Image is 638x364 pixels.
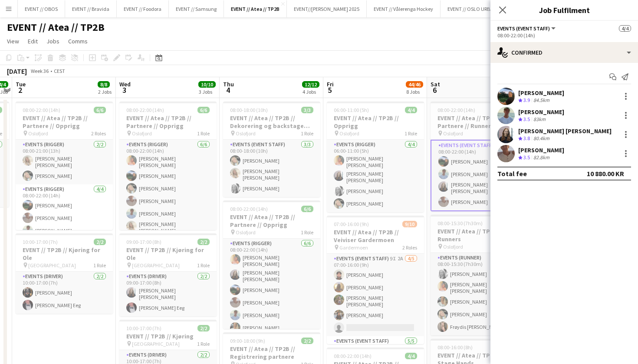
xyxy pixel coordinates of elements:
div: 83km [532,116,547,123]
span: 2 Roles [91,130,106,137]
span: 1 Role [301,229,313,236]
h3: EVENT // Atea // TP2B // Partnere // Opprigg [119,114,217,130]
span: Oslofjord [339,130,359,137]
span: 4/4 [405,107,417,113]
h3: EVENT // Atea // TP2B // Registrering partnere [223,345,320,361]
div: 08:00-18:00 (10h)3/3EVENT // Atea // TP2B // Dekorering og backstage oppsett Oslofjord1 RoleEvent... [223,102,320,197]
div: [DATE] [7,67,27,75]
div: 08:00-15:30 (7h30m)5/5EVENT // Atea // TP2B // Runners Oslofjord1 RoleEvents (Runner)5/508:00-15:... [431,215,528,335]
app-job-card: 08:00-22:00 (14h)6/6EVENT // Atea // TP2B // Partnere // Opprigg Oslofjord1 RoleEvents (Rigger)6/... [223,200,320,329]
span: 3.5 [523,154,530,161]
div: Total fee [497,169,527,178]
app-card-role: Events (Rigger)4/408:00-22:00 (14h)[PERSON_NAME][PERSON_NAME][PERSON_NAME] [16,184,113,254]
div: 10 880.00 KR [587,169,624,178]
button: EVENT // Vålerenga Hockey [367,0,441,17]
span: 06:00-11:00 (5h) [334,107,369,113]
span: 09:00-17:00 (8h) [126,239,161,245]
button: EVENT//[PERSON_NAME] 2025 [287,0,367,17]
div: 08:00-22:00 (14h)6/6EVENT // Atea // TP2B // Partnere // Opprigg Oslofjord1 RoleEvents (Rigger)6/... [119,102,217,230]
div: [PERSON_NAME] [518,89,564,97]
span: Oslofjord [443,130,463,137]
span: 1 Role [93,262,106,269]
h3: EVENT // TP2B // Kjøring for Ole [16,246,113,262]
span: 3/3 [301,107,313,113]
div: [PERSON_NAME] [PERSON_NAME] [518,127,612,135]
span: 8/8 [98,81,110,88]
h3: EVENT // Atea // TP2B // Partnere // Runner [431,114,528,130]
span: [GEOGRAPHIC_DATA] [132,341,180,347]
span: 1 Role [301,130,313,137]
span: Gardermoen [339,244,368,251]
div: 07:00-16:00 (9h)9/10EVENT // Atea // TP2B // Veiviser Gardermoen Gardermoen2 RolesEvents (Event S... [327,216,424,344]
button: EVENT // Samsung [169,0,224,17]
h3: EVENT // Atea // TP2B // Veiviser Gardermoen [327,228,424,244]
span: 10:00-17:00 (7h) [126,325,161,331]
h3: EVENT // Atea // TP2B // Dekorering og backstage oppsett [223,114,320,130]
span: Tue [16,80,26,88]
span: Thu [223,80,234,88]
a: View [3,36,23,47]
h3: EVENT // Atea // TP2B // Partnere // Opprigg [223,213,320,229]
div: Confirmed [490,42,638,63]
span: 1 Role [405,130,417,137]
span: Sat [431,80,440,88]
div: 2 Jobs [98,89,112,95]
app-card-role: Events (Rigger)6/608:00-22:00 (14h)[PERSON_NAME] [PERSON_NAME][PERSON_NAME] [PERSON_NAME][PERSON_... [223,239,320,336]
app-job-card: 09:00-17:00 (8h)2/2EVENT // TP2B // Kjøring for Ole [GEOGRAPHIC_DATA]1 RoleEvents (Driver)2/209:0... [119,233,217,316]
app-card-role: Events (Rigger)2/208:00-21:00 (13h)[PERSON_NAME] [PERSON_NAME][PERSON_NAME] [16,140,113,184]
button: EVENT // Atea // TP2B [224,0,287,17]
span: 1 Role [197,341,210,347]
span: 6 [429,85,440,95]
span: 12/12 [302,81,319,88]
span: 5 [326,85,334,95]
span: [GEOGRAPHIC_DATA] [28,262,76,269]
span: 2/2 [197,325,210,331]
span: 08:00-22:00 (14h) [230,206,268,212]
span: 08:00-22:00 (14h) [334,353,372,359]
span: Oslofjord [236,229,256,236]
span: 08:00-22:00 (14h) [437,107,475,113]
span: 4/4 [619,25,631,32]
app-job-card: 10:00-17:00 (7h)2/2EVENT // TP2B // Kjøring for Ole [GEOGRAPHIC_DATA]1 RoleEvents (Driver)2/210:0... [16,233,113,314]
span: 4/4 [405,353,417,359]
span: Oslofjord [443,243,463,250]
button: EVENT // Bravida [65,0,117,17]
a: Comms [65,36,91,47]
span: 08:00-22:00 (14h) [126,107,164,113]
h3: Job Fulfilment [490,4,638,16]
div: 4 Jobs [303,89,319,95]
span: 10:00-17:00 (7h) [23,239,58,245]
span: 2/2 [94,239,106,245]
div: 8 Jobs [406,89,423,95]
app-card-role: Events (Rigger)6/608:00-22:00 (14h)[PERSON_NAME] [PERSON_NAME][PERSON_NAME][PERSON_NAME][PERSON_N... [119,140,217,237]
span: Comms [68,37,88,45]
span: 9/10 [402,221,417,227]
app-card-role: Events (Driver)2/210:00-17:00 (7h)[PERSON_NAME][PERSON_NAME] Eeg [16,272,113,314]
span: 2/2 [301,338,313,344]
app-card-role: Events (Event Staff)3/308:00-18:00 (10h)[PERSON_NAME][PERSON_NAME] [PERSON_NAME][PERSON_NAME] [223,140,320,197]
span: 10/10 [198,81,216,88]
span: 1 Role [197,262,210,269]
span: View [7,37,19,45]
span: 09:00-18:00 (9h) [230,338,265,344]
span: 4 [222,85,234,95]
button: EVENT // OSLO URBAN WEEK 2025 [441,0,528,17]
span: 2 Roles [402,244,417,251]
div: CEST [54,68,65,74]
app-card-role: Events (Event Staff)4/408:00-22:00 (14h)[PERSON_NAME][PERSON_NAME][PERSON_NAME] [PERSON_NAME][PER... [431,140,528,211]
span: Oslofjord [132,130,152,137]
app-card-role: Events (Driver)2/209:00-17:00 (8h)[PERSON_NAME] [PERSON_NAME][PERSON_NAME] Eeg [119,272,217,316]
span: Events (Event Staff) [497,25,550,32]
span: 2/2 [197,239,210,245]
app-job-card: 08:00-22:00 (14h)6/6EVENT // Atea // TP2B // Partnere // Opprigg Oslofjord2 RolesEvents (Rigger)2... [16,102,113,230]
span: 6/6 [94,107,106,113]
h3: EVENT // TP2B // Kjøring [119,332,217,340]
div: 84.5km [532,97,551,104]
app-job-card: 08:00-22:00 (14h)4/4EVENT // Atea // TP2B // Partnere // Runner Oslofjord1 RoleEvents (Event Staf... [431,102,528,211]
button: Events (Event Staff) [497,25,557,32]
a: Jobs [43,36,63,47]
